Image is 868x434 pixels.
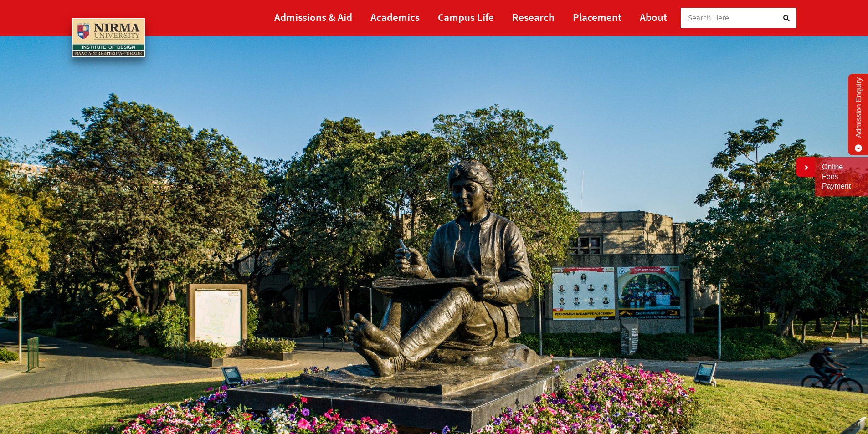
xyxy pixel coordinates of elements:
[640,7,667,27] a: About
[72,18,145,57] img: main_logo
[688,13,729,23] span: Search Here
[822,163,861,191] a: Online Fees Payment
[274,7,352,27] a: Admissions & Aid
[573,7,621,27] a: Placement
[370,7,420,27] a: Academics
[512,7,555,27] a: Research
[438,7,494,27] a: Campus Life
